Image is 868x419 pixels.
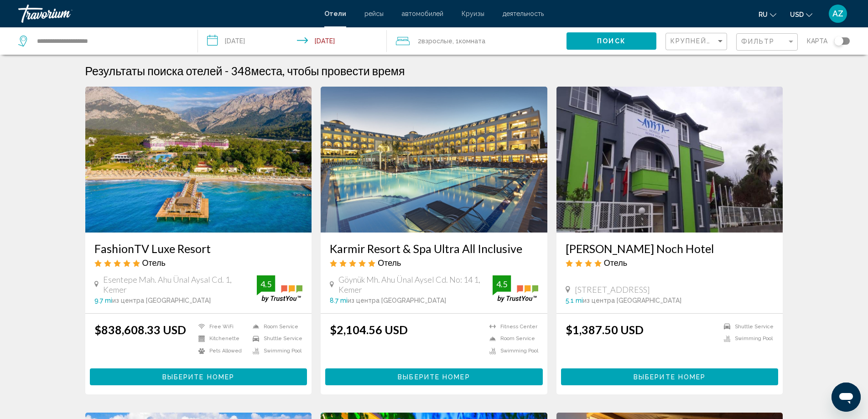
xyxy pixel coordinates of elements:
[257,279,275,290] div: 4.5
[493,275,538,302] img: trustyou-badge.svg
[462,10,484,17] a: Круизы
[485,347,538,355] li: Swimming Pool
[418,35,452,47] span: 2
[421,37,452,45] span: Взрослые
[257,275,302,302] img: trustyou-badge.svg
[231,64,405,78] h2: 348
[338,274,492,295] span: Göynük Mh. Ahu Ünal Aysel Cd. No: 14 1, Kemer
[94,297,112,304] span: 9.7 mi
[566,297,583,304] span: 5.1 mi
[364,10,384,17] a: рейсы
[330,297,348,304] span: 8.7 mi
[827,37,850,45] button: Toggle map
[566,242,774,255] a: [PERSON_NAME] Noch Hotel
[248,335,302,343] li: Shuttle Service
[194,347,248,355] li: Pets Allowed
[556,87,783,233] img: Hotel image
[670,38,724,46] mat-select: Sort by
[719,323,774,331] li: Shuttle Service
[103,274,257,295] span: Esentepe Mah. Ahu Ünal Aysal Cd. 1, Kemer
[321,87,547,233] img: Hotel image
[826,4,850,23] button: User Menu
[94,323,186,336] ins: $838,608.33 USD
[90,368,307,385] button: Выберите номер
[566,258,774,268] div: 4 star Hotel
[162,373,234,381] span: Выберите номер
[330,323,408,336] ins: $2,104.56 USD
[251,64,405,78] span: места, чтобы провести время
[248,323,302,331] li: Room Service
[832,9,843,18] span: AZ
[634,373,706,381] span: Выберите номер
[398,373,470,381] span: Выберите номер
[759,11,768,18] span: ru
[378,258,401,268] span: Отель
[452,35,485,47] span: , 1
[583,297,681,304] span: из центра [GEOGRAPHIC_DATA]
[198,27,387,55] button: Check-in date: Aug 20, 2025 Check-out date: Aug 26, 2025
[85,87,312,233] img: Hotel image
[330,242,538,255] a: Karmir Resort & Spa Ultra All Inclusive
[503,10,544,17] a: деятельность
[225,64,229,78] span: -
[604,258,627,268] span: Отель
[493,279,511,290] div: 4.5
[597,38,626,45] span: Поиск
[112,297,211,304] span: из центра [GEOGRAPHIC_DATA]
[736,33,798,52] button: Filter
[325,371,543,381] a: Выберите номер
[807,35,827,47] span: карта
[18,5,315,23] a: Travorium
[741,38,775,45] span: Фильтр
[142,258,166,268] span: Отель
[670,37,780,45] span: Крупнейшие сбережения
[485,323,538,331] li: Fitness Center
[561,371,779,381] a: Выберите номер
[94,242,303,255] a: FashionTV Luxe Resort
[194,335,248,343] li: Kitchenette
[330,258,538,268] div: 5 star Hotel
[561,368,779,385] button: Выберите номер
[348,297,446,304] span: из центра [GEOGRAPHIC_DATA]
[567,32,656,49] button: Поиск
[759,8,776,21] button: Change language
[94,258,303,268] div: 5 star Hotel
[719,335,774,343] li: Swimming Pool
[790,11,804,18] span: USD
[832,383,861,412] iframe: Кнопка запуска окна обмена сообщениями
[575,285,650,295] span: [STREET_ADDRESS]
[459,37,485,45] span: Комната
[402,10,443,17] a: автомобилей
[387,27,567,55] button: Travelers: 2 adults, 0 children
[325,368,543,385] button: Выберите номер
[90,371,307,381] a: Выберите номер
[85,64,223,78] h1: Результаты поиска отелей
[194,323,248,331] li: Free WiFi
[566,323,644,336] ins: $1,387.50 USD
[790,8,812,21] button: Change currency
[485,335,538,343] li: Room Service
[324,10,346,17] a: Отели
[248,347,302,355] li: Swimming Pool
